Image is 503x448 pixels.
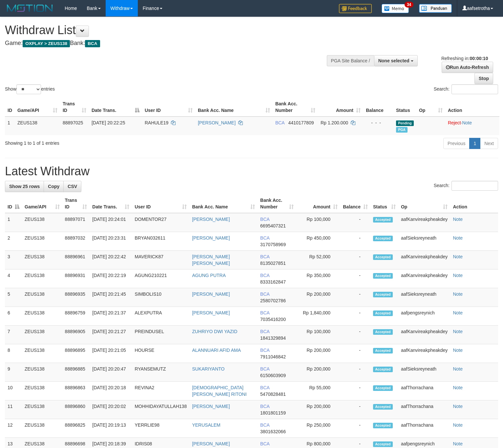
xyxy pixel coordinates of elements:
td: - [340,232,370,251]
th: Bank Acc. Name: activate to sort column ascending [189,194,258,213]
th: Balance [363,98,393,117]
td: 88896759 [62,307,90,326]
a: AGUNG PUTRA [192,273,226,278]
td: 88896935 [62,288,90,307]
a: Note [453,404,463,409]
td: PREINDUSEL [132,326,189,344]
td: 3 [5,251,22,269]
h4: Game: Bank: [5,40,329,47]
td: - [340,251,370,269]
a: Note [453,422,463,428]
th: Game/API: activate to sort column ascending [22,194,62,213]
a: Note [453,329,463,334]
a: 1 [469,138,480,149]
th: User ID: activate to sort column ascending [132,194,189,213]
td: - [340,213,370,232]
span: Accepted [373,348,393,353]
td: 7 [5,326,22,344]
td: aafSieksreyneath [398,232,450,251]
td: · [445,117,499,135]
td: 6 [5,307,22,326]
div: PGA Site Balance / [327,55,374,66]
td: ZEUS138 [22,363,62,382]
span: 34 [405,2,413,8]
span: OXPLAY > ZEUS138 [23,40,70,47]
th: Op: activate to sort column ascending [416,98,445,117]
td: - [340,269,370,288]
td: YERRLIE98 [132,419,189,438]
td: Rp 350,000 [296,269,340,288]
td: aafKanvireakpheakdey [398,344,450,363]
span: Copy 1841329894 to clipboard [260,335,286,341]
td: 88896961 [62,251,90,269]
img: Feedback.jpg [339,4,372,13]
a: [DEMOGRAPHIC_DATA][PERSON_NAME] RITONI [192,385,246,397]
span: Accepted [373,367,393,372]
td: [DATE] 20:20:47 [90,363,132,382]
span: Accepted [373,441,393,447]
a: [PERSON_NAME] [198,120,236,125]
td: ALEXPUTRA [132,307,189,326]
span: Accepted [373,404,393,410]
strong: 00:00:10 [470,56,488,61]
th: Action [445,98,499,117]
td: Rp 100,000 [296,326,340,344]
a: [PERSON_NAME] [192,291,230,297]
td: 88896905 [62,326,90,344]
td: 4 [5,269,22,288]
span: [DATE] 20:22:25 [92,120,125,125]
td: ZEUS138 [22,269,62,288]
th: Bank Acc. Name: activate to sort column ascending [195,98,273,117]
a: Note [453,441,463,446]
td: Rp 100,000 [296,213,340,232]
span: BCA [260,404,269,409]
span: Copy 7911046842 to clipboard [260,354,286,359]
a: Note [462,120,472,125]
td: 88896895 [62,344,90,363]
a: [PERSON_NAME] [192,404,230,409]
label: Show entries [5,84,55,94]
a: CSV [63,181,81,192]
td: Rp 200,000 [296,363,340,382]
td: aafKanvireakpheakdey [398,326,450,344]
td: ZEUS138 [22,419,62,438]
td: 88897071 [62,213,90,232]
td: 11 [5,400,22,419]
img: Button%20Memo.svg [382,4,409,13]
span: BCA [260,291,269,297]
a: Note [453,235,463,241]
a: [PERSON_NAME] [192,310,230,315]
td: ZEUS138 [15,117,60,135]
a: Copy [44,181,64,192]
th: Status: activate to sort column ascending [370,194,398,213]
span: Pending [396,120,414,126]
th: Bank Acc. Number: activate to sort column ascending [258,194,296,213]
td: Rp 55,000 [296,382,340,400]
span: Accepted [373,385,393,391]
a: Reject [448,120,461,125]
td: - [340,363,370,382]
td: 88896825 [62,419,90,438]
a: Note [453,254,463,259]
span: Show 25 rows [9,184,40,189]
td: ZEUS138 [22,232,62,251]
td: - [340,307,370,326]
td: [DATE] 20:21:05 [90,344,132,363]
span: None selected [378,58,409,63]
td: aafThorrachana [398,382,450,400]
a: Note [453,273,463,278]
span: BCA [260,273,269,278]
th: Date Trans.: activate to sort column descending [89,98,142,117]
td: aafpengsreynich [398,307,450,326]
a: Note [453,348,463,353]
a: YERUSALEM [192,422,220,428]
td: REVINA2 [132,382,189,400]
a: Stop [474,73,493,84]
button: None selected [374,55,418,66]
td: ZEUS138 [22,344,62,363]
span: BCA [85,40,100,47]
label: Search: [434,84,498,94]
td: [DATE] 20:24:01 [90,213,132,232]
span: Rp 1.200.000 [321,120,348,125]
td: Rp 200,000 [296,400,340,419]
